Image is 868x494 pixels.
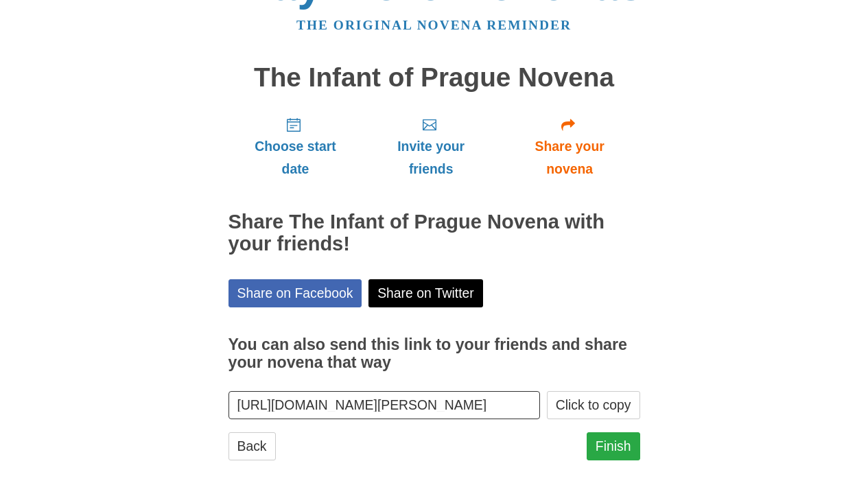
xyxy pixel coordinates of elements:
[368,279,483,307] a: Share on Twitter
[242,135,349,180] span: Choose start date
[228,279,362,307] a: Share on Facebook
[296,18,572,32] a: The original novena reminder
[547,391,640,419] button: Click to copy
[587,432,640,460] a: Finish
[228,336,640,371] h3: You can also send this link to your friends and share your novena that way
[228,106,363,187] a: Choose start date
[228,211,640,255] h2: Share The Infant of Prague Novena with your friends!
[500,106,640,187] a: Share your novena
[228,63,640,93] h1: The Infant of Prague Novena
[376,135,485,180] span: Invite your friends
[228,432,276,460] a: Back
[362,106,499,187] a: Invite your friends
[513,135,626,180] span: Share your novena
